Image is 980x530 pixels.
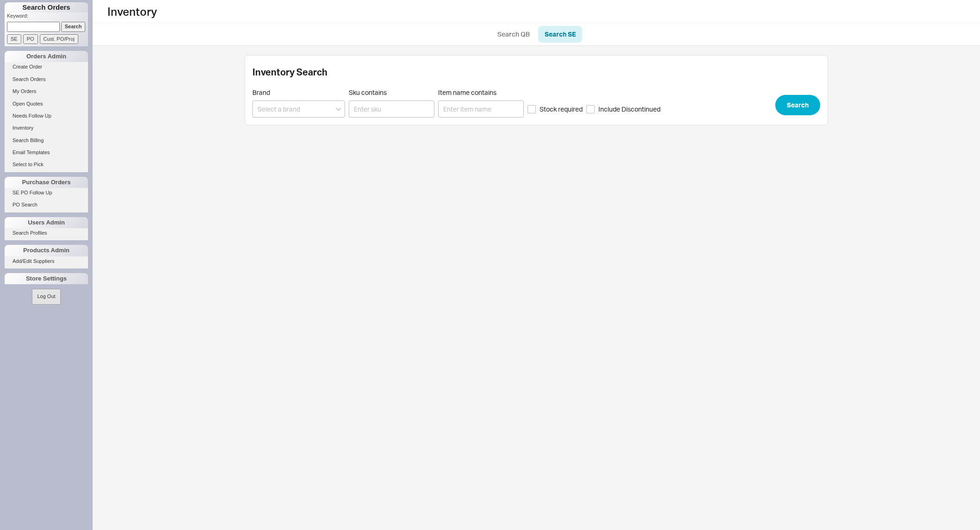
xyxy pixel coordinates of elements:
a: Search Profiles [5,228,88,238]
span: Brand [252,88,270,96]
p: Keyword: [7,12,88,22]
div: Purchase Orders [5,177,88,188]
h1: Search Orders [5,2,88,12]
a: Create Order [5,62,88,72]
button: Search [775,95,820,115]
span: Search [787,100,809,111]
span: Sku contains [349,88,434,97]
div: Store Settings [5,273,88,284]
button: Log Out [32,289,60,304]
a: My Orders [5,87,88,96]
input: Search [61,22,86,31]
input: Include Discontinued [586,105,595,113]
a: Needs Follow Up [5,111,88,121]
svg: open menu [336,107,341,111]
input: PO [23,34,38,44]
input: Sku contains [349,100,434,118]
span: Item name contains [438,88,524,97]
input: Item name contains [438,100,524,118]
a: Search SE [538,26,582,43]
h1: Inventory [107,5,157,18]
div: Orders Admin [5,51,88,62]
input: Stock required [528,105,536,113]
input: Select a brand [252,100,345,118]
input: Cust. PO/Proj [40,34,78,44]
a: SE PO Follow Up [5,188,88,198]
a: PO Search [5,200,88,210]
span: Needs Follow Up [13,113,51,118]
div: Products Admin [5,245,88,256]
a: Email Templates [5,148,88,157]
a: Search Orders [5,75,88,84]
a: Search Billing [5,136,88,145]
div: Users Admin [5,217,88,228]
span: Include Discontinued [598,105,660,114]
input: SE [7,34,21,44]
h2: Inventory Search [252,68,327,77]
span: Stock required [540,105,583,114]
a: Inventory [5,123,88,133]
a: Search QB [491,26,536,43]
a: Add/Edit Suppliers [5,256,88,266]
a: Open Quotes [5,99,88,109]
a: Select to Pick [5,160,88,169]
